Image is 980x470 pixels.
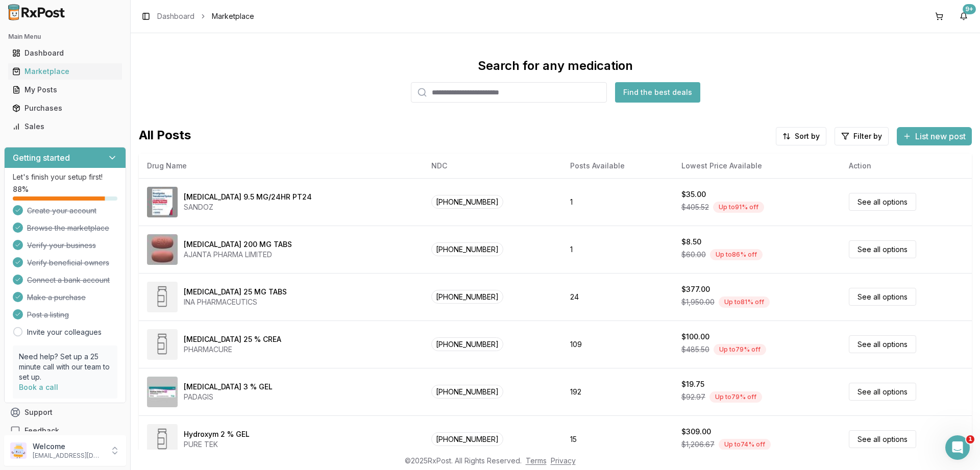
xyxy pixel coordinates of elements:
span: [PHONE_NUMBER] [431,432,503,446]
span: $405.52 [681,202,709,212]
div: [MEDICAL_DATA] 3 % GEL [184,382,273,392]
span: Marketplace [212,11,254,21]
span: Filter by [853,131,882,141]
div: Up to 79 % off [714,344,766,355]
span: [PHONE_NUMBER] [431,385,503,399]
button: Sales [4,118,126,135]
div: [MEDICAL_DATA] 25 MG TABS [184,287,287,297]
button: Find the best deals [615,82,700,103]
div: Dashboard [12,48,118,58]
a: Dashboard [8,44,122,62]
th: Lowest Price Available [673,154,841,178]
img: Rivastigmine 9.5 MG/24HR PT24 [147,187,178,217]
div: $309.00 [681,427,711,437]
span: Feedback [24,426,59,436]
div: Up to 79 % off [709,391,762,403]
span: $1,206.67 [681,439,715,450]
div: Hydroxym 2 % GEL [184,429,250,439]
span: [PHONE_NUMBER] [431,337,503,351]
img: Methyl Salicylate 25 % CREA [147,329,178,360]
button: Dashboard [4,45,126,61]
p: [EMAIL_ADDRESS][DOMAIN_NAME] [33,452,104,460]
th: Drug Name [139,154,423,178]
span: Verify beneficial owners [27,258,109,268]
nav: breadcrumb [157,11,254,21]
div: SANDOZ [184,202,312,212]
div: INA PHARMACEUTICS [184,297,287,307]
td: 1 [562,226,673,273]
button: My Posts [4,82,126,98]
span: Post a listing [27,310,69,320]
div: [MEDICAL_DATA] 200 MG TABS [184,239,292,250]
span: Sort by [795,131,820,141]
div: $377.00 [681,284,710,294]
a: See all options [849,430,916,448]
div: $35.00 [681,189,706,200]
div: Up to 81 % off [719,296,770,308]
span: 1 [966,435,974,443]
div: Search for any medication [478,58,633,74]
a: See all options [849,335,916,353]
span: [PHONE_NUMBER] [431,242,503,256]
button: Purchases [4,100,126,116]
p: Need help? Set up a 25 minute call with our team to set up. [19,352,111,382]
div: PHARMACURE [184,344,281,355]
div: $100.00 [681,332,709,342]
a: See all options [849,240,916,258]
a: Privacy [551,456,576,465]
img: RxPost Logo [4,4,69,20]
button: Filter by [835,127,889,145]
div: $19.75 [681,379,704,389]
h2: Main Menu [8,33,122,41]
span: Browse the marketplace [27,223,109,233]
div: [MEDICAL_DATA] 9.5 MG/24HR PT24 [184,192,312,202]
a: Marketplace [8,62,122,81]
div: Sales [12,121,118,132]
a: See all options [849,288,916,306]
span: $92.97 [681,392,705,402]
button: 9+ [955,8,972,24]
div: Up to 74 % off [719,439,771,450]
a: See all options [849,193,916,211]
span: $60.00 [681,250,706,260]
div: Up to 91 % off [713,202,764,213]
th: NDC [423,154,561,178]
span: Create your account [27,206,96,216]
div: PADAGIS [184,392,273,402]
button: Sort by [776,127,826,145]
a: Book a call [19,383,58,391]
button: Marketplace [4,63,126,80]
h3: Getting started [13,152,70,164]
td: 1 [562,178,673,226]
button: List new post [897,127,972,145]
span: Connect a bank account [27,275,110,285]
div: 9+ [963,4,976,14]
img: User avatar [10,442,27,459]
div: Marketplace [12,66,118,77]
span: $1,950.00 [681,297,715,307]
span: $485.50 [681,344,709,355]
span: [PHONE_NUMBER] [431,290,503,304]
td: 192 [562,368,673,415]
span: List new post [915,130,966,142]
a: Purchases [8,99,122,117]
div: PURE TEK [184,439,250,450]
div: Up to 86 % off [710,249,763,260]
td: 109 [562,320,673,368]
span: 88 % [13,184,29,194]
iframe: Intercom live chat [945,435,970,460]
a: Dashboard [157,11,194,21]
th: Action [841,154,972,178]
p: Welcome [33,441,104,452]
span: Verify your business [27,240,96,251]
span: Make a purchase [27,292,86,303]
div: My Posts [12,85,118,95]
button: Support [4,403,126,422]
th: Posts Available [562,154,673,178]
a: Terms [526,456,547,465]
img: Hydroxym 2 % GEL [147,424,178,455]
span: All Posts [139,127,191,145]
td: 15 [562,415,673,463]
img: Diclofenac Sodium 3 % GEL [147,377,178,407]
div: $8.50 [681,237,701,247]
